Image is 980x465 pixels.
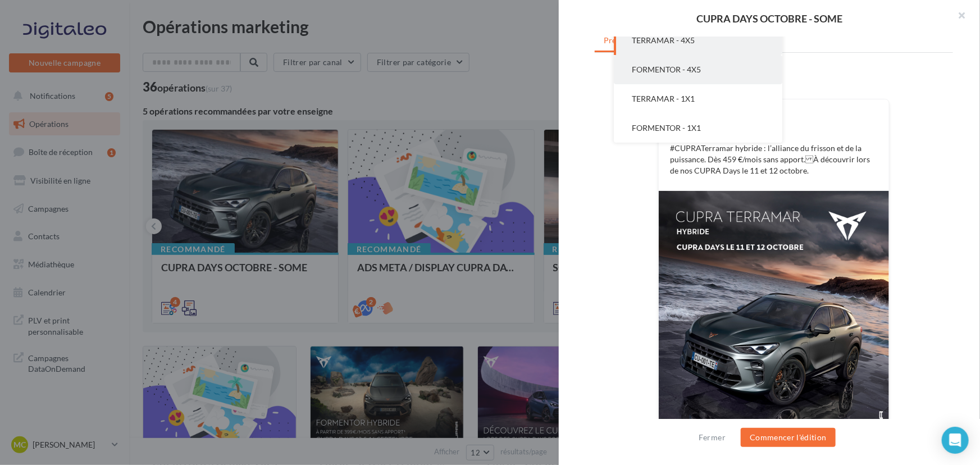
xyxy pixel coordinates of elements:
[632,123,701,133] span: FORMENTOR - 1X1
[632,65,701,74] span: FORMENTOR - 4X5
[741,428,836,447] button: Commencer l'édition
[942,427,969,454] div: Open Intercom Messenger
[614,113,782,143] button: FORMENTOR - 1X1
[632,94,695,103] span: TERRAMAR - 1X1
[632,35,695,45] span: TERRAMAR - 4X5
[614,84,782,113] button: TERRAMAR - 1X1
[694,431,730,444] button: Fermer
[614,55,782,84] button: FORMENTOR - 4X5
[670,143,878,176] p: #CUPRATerramar hybride : l’alliance du frisson et de la puissance. Dès 459 €/mois sans apport. À ...
[614,26,782,55] button: TERRAMAR - 4X5
[577,13,962,24] div: CUPRA DAYS OCTOBRE - SOME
